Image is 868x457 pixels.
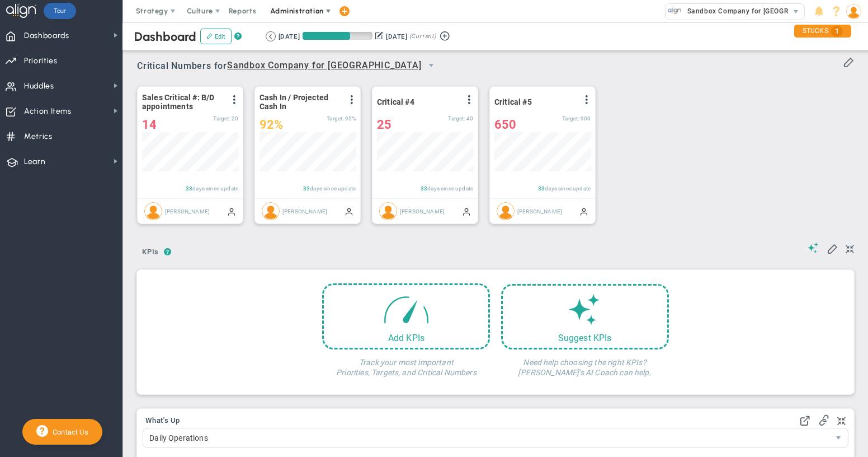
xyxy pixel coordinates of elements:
span: Priorities [24,49,58,73]
span: Manually Updated [462,207,471,216]
span: Manually Updated [579,207,588,216]
span: Dashboard [134,29,196,44]
button: Go to previous period [266,31,276,41]
img: Katie Williams [497,202,515,220]
span: 33 [421,185,427,192]
h4: Track your most important Priorities, Targets, and Critical Numbers [322,349,490,377]
button: Edit [200,29,232,44]
span: 33 [186,185,192,192]
span: Metrics [24,125,53,148]
span: 650 [494,118,516,132]
img: Lucy Rodriguez [144,202,162,220]
span: Critical Numbers for [137,56,444,77]
span: 1 [831,26,843,37]
span: 900 [581,115,591,122]
span: days since update [427,185,473,192]
span: Target: [562,115,579,122]
span: Critical #5 [494,97,532,106]
span: 95% [345,115,356,122]
span: Dashboards [24,24,69,48]
span: Action Items [24,100,72,123]
span: 14 [142,118,157,132]
span: Contact Us [48,428,88,436]
span: 92% [260,118,283,132]
span: Culture [187,7,213,15]
span: (Current) [409,31,436,41]
span: days since update [545,185,591,192]
span: 33 [538,185,545,192]
span: [PERSON_NAME] [517,208,562,214]
span: 40 [466,115,473,122]
span: Sandbox Company for [GEOGRAPHIC_DATA] [227,59,422,73]
span: Critical #4 [377,97,414,106]
img: 19399.Company.photo [668,4,682,18]
span: 20 [232,115,238,122]
img: Angel Cabrera [262,202,280,220]
span: [PERSON_NAME] [165,208,210,214]
span: select [829,428,848,447]
span: What's Up [145,417,180,425]
span: Manually Updated [345,207,353,216]
div: Suggest KPIs [503,333,667,343]
img: James Miller [379,202,397,220]
h4: Need help choosing the right KPIs? [PERSON_NAME]'s AI Coach can help. [501,349,669,377]
span: Target: [448,115,465,122]
span: KPIs [137,243,164,261]
span: Cash In / Projected Cash In [260,93,341,111]
img: 79555.Person.photo [846,4,861,19]
div: Period Progress: 68% Day 62 of 91 with 29 remaining. [303,32,372,40]
span: Learn [24,150,45,174]
button: What's Up [145,417,180,426]
span: days since update [310,185,356,192]
span: Manually Updated [227,207,236,216]
span: select [788,4,804,20]
span: Sandbox Company for [GEOGRAPHIC_DATA] [682,4,833,18]
span: [PERSON_NAME] [400,208,445,214]
span: days since update [192,185,238,192]
span: 25 [377,118,391,132]
span: Administration [270,7,323,15]
div: STUCKS [794,25,851,38]
span: [PERSON_NAME] [282,208,327,214]
div: Add KPIs [324,333,488,343]
span: Sales Critical #: B/D appointments [142,93,223,111]
span: Edit My KPIs [827,243,838,254]
div: [DATE] [386,31,407,41]
span: Suggestions (AI Feature) [808,243,819,253]
span: Target: [213,115,230,122]
span: Target: [327,115,343,122]
div: [DATE] [279,31,300,41]
span: Edit or Add Critical Numbers [843,56,854,67]
span: Strategy [136,7,168,15]
span: 33 [303,185,310,192]
span: Daily Operations [143,428,829,447]
span: select [422,56,441,75]
span: Huddles [24,74,54,98]
button: KPIs [137,243,164,263]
